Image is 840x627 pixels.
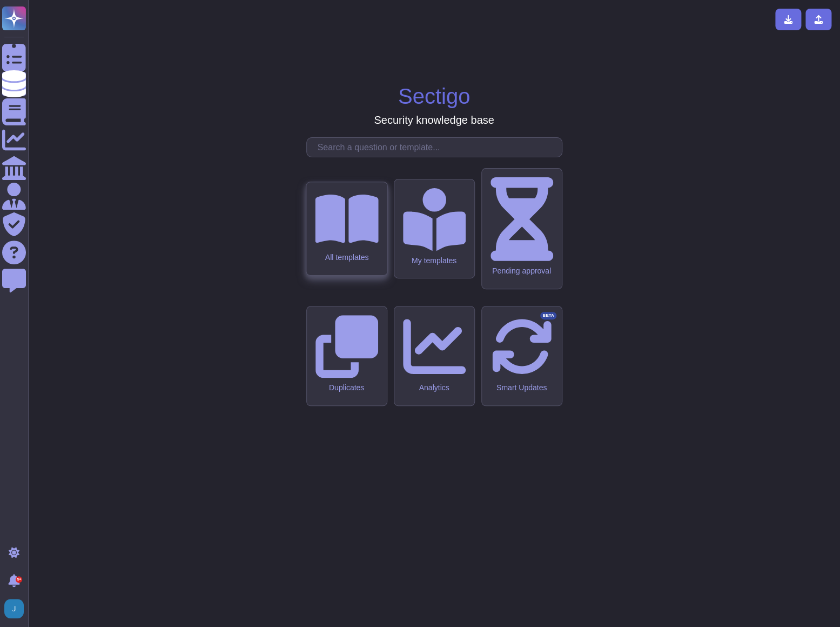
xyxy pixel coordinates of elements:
[315,383,378,392] div: Duplicates
[403,256,466,265] div: My templates
[374,114,494,126] h3: Security knowledge base
[490,266,553,276] div: Pending approval
[315,253,378,262] div: All templates
[312,138,562,157] input: Search a question or template...
[490,383,553,392] div: Smart Updates
[16,576,22,583] div: 9+
[540,312,556,319] div: BETA
[4,599,24,618] img: user
[398,83,470,109] h1: Sectigo
[403,383,466,392] div: Analytics
[2,597,31,621] button: user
